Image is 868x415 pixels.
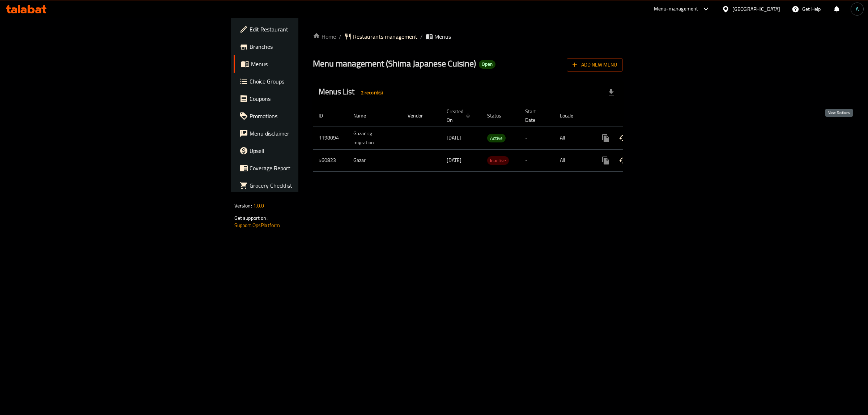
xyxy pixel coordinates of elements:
button: Add New Menu [567,58,623,72]
li: / [420,32,423,41]
a: Branches [234,38,376,55]
span: Inactive [487,157,509,165]
span: [DATE] [447,133,461,142]
td: All [554,127,591,149]
span: Active [487,134,506,142]
span: Get support on: [234,213,268,223]
button: more [597,129,614,147]
span: Vendor [408,111,432,120]
span: Open [479,61,495,67]
span: Coupons [250,94,370,103]
span: Name [353,111,375,120]
span: Grocery Checklist [250,181,370,190]
span: 1.0.0 [253,201,264,210]
th: Actions [591,105,672,127]
td: - [519,149,554,171]
div: [GEOGRAPHIC_DATA] [732,5,780,13]
a: Menu disclaimer [234,125,376,142]
a: Choice Groups [234,73,376,90]
button: Change Status [614,129,632,147]
span: ID [319,111,332,120]
span: A [856,5,859,13]
span: Menu disclaimer [250,129,370,138]
a: Edit Restaurant [234,21,376,38]
a: Menus [234,55,376,73]
div: Open [479,60,495,69]
a: Support.OpsPlatform [234,221,280,230]
table: enhanced table [313,105,672,172]
span: Choice Groups [250,77,370,86]
a: Restaurants management [344,32,417,41]
nav: breadcrumb [313,32,623,41]
h2: Menus List [319,86,387,98]
span: Version: [234,201,252,210]
span: Restaurants management [353,32,417,41]
span: Coverage Report [250,164,370,172]
a: Promotions [234,107,376,125]
div: Export file [603,84,620,101]
a: Coupons [234,90,376,107]
span: Status [487,111,511,120]
span: 2 record(s) [357,89,387,96]
a: Coverage Report [234,159,376,177]
span: Menu management ( Shima Japanese Cuisine ) [313,55,476,72]
div: Menu-management [654,5,698,13]
span: Add New Menu [573,60,617,69]
span: Upsell [250,146,370,155]
button: Change Status [614,152,632,169]
a: Upsell [234,142,376,159]
span: Start Date [525,107,545,124]
span: [DATE] [447,155,461,165]
td: All [554,149,591,171]
span: Branches [250,42,370,51]
button: more [597,152,614,169]
span: Locale [560,111,583,120]
span: Created On [447,107,473,124]
span: Promotions [250,112,370,120]
span: Edit Restaurant [250,25,370,34]
span: Menus [251,60,370,68]
a: Grocery Checklist [234,177,376,194]
div: Total records count [357,87,387,98]
td: - [519,127,554,149]
span: Menus [434,32,451,41]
